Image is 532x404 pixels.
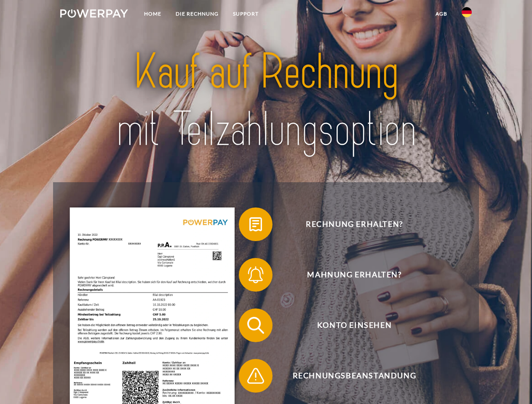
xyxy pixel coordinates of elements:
button: Rechnungsbeanstandung [239,359,458,393]
a: DIE RECHNUNG [168,6,226,21]
img: qb_bell.svg [245,264,266,285]
img: qb_search.svg [245,315,266,336]
button: Mahnung erhalten? [239,258,458,292]
span: Rechnungsbeanstandung [251,359,457,393]
img: de [462,7,472,17]
button: Rechnung erhalten? [239,207,458,241]
img: title-powerpay_de.svg [80,40,452,161]
span: Mahnung erhalten? [251,258,457,292]
a: Home [137,6,168,21]
button: Konto einsehen [239,308,458,342]
img: logo-powerpay-white.svg [60,9,128,18]
span: Rechnung erhalten? [251,207,457,241]
img: qb_warning.svg [245,365,266,386]
a: agb [428,6,454,21]
a: SUPPORT [226,6,266,21]
img: qb_bill.svg [245,214,266,235]
span: Konto einsehen [251,308,457,342]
